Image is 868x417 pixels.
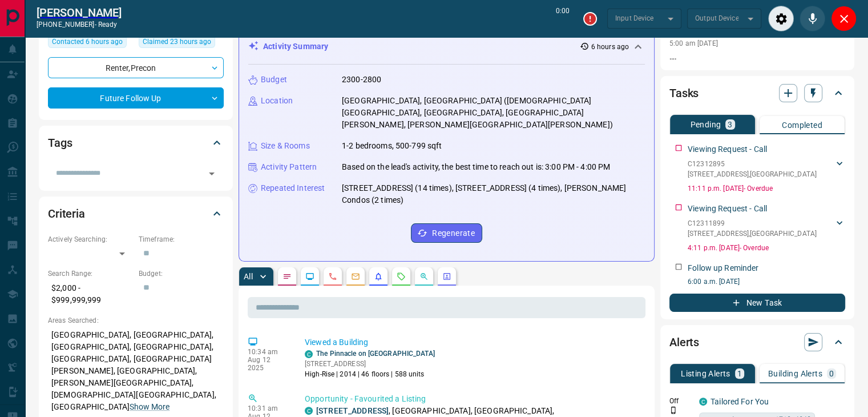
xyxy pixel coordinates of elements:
[48,57,224,78] div: Renter , Precon
[261,161,317,173] p: Activity Pattern
[556,6,570,31] p: 0:00
[282,272,292,281] svg: Notes
[48,279,133,310] p: $2,000 - $999,999,999
[263,41,328,53] p: Activity Summary
[591,42,629,52] p: 6 hours ago
[52,36,123,47] span: Contacted 6 hours ago
[130,401,169,413] button: Show More
[688,276,845,287] p: 6:00 a.m. [DATE]
[419,272,429,281] svg: Opportunities
[681,370,730,378] p: Listing Alerts
[248,36,645,57] div: Activity Summary6 hours ago
[305,393,641,405] p: Opportunity - Favourited a Listing
[342,182,645,206] p: [STREET_ADDRESS] (14 times), [STREET_ADDRESS] (4 times), [PERSON_NAME] Condos (2 times)
[688,183,845,194] p: 11:11 p.m. [DATE] - Overdue
[48,200,224,227] div: Criteria
[305,369,435,379] p: High-Rise | 2014 | 46 floors | 588 units
[669,84,699,102] h2: Tasks
[688,218,817,228] p: C12311899
[48,268,133,279] p: Search Range:
[690,121,721,129] p: Pending
[829,370,834,378] p: 0
[139,35,224,51] div: Mon Aug 11 2025
[669,79,845,107] div: Tasks
[143,36,211,47] span: Claimed 23 hours ago
[48,129,224,157] div: Tags
[261,140,310,152] p: Size & Rooms
[342,74,381,86] p: 2300-2800
[737,370,742,378] p: 1
[248,356,288,372] p: Aug 12 2025
[244,272,253,280] p: All
[48,134,72,152] h2: Tags
[248,348,288,356] p: 10:34 am
[688,262,758,274] p: Follow up Reminder
[397,272,406,281] svg: Requests
[139,234,224,244] p: Timeframe:
[669,406,677,414] svg: Push Notification Only
[688,228,817,239] p: [STREET_ADDRESS] , [GEOGRAPHIC_DATA]
[351,272,360,281] svg: Emails
[261,74,287,86] p: Budget
[768,6,794,31] div: Audio Settings
[831,6,857,31] div: Close
[688,159,817,169] p: C12312895
[669,328,845,356] div: Alerts
[305,350,313,358] div: condos.ca
[98,21,118,29] span: ready
[342,140,442,152] p: 1-2 bedrooms, 500-799 sqft
[669,51,845,63] p: ….
[688,216,845,241] div: C12311899[STREET_ADDRESS],[GEOGRAPHIC_DATA]
[305,407,313,415] div: condos.ca
[48,234,133,244] p: Actively Searching:
[204,166,220,182] button: Open
[316,406,389,415] a: [STREET_ADDRESS]
[688,243,845,253] p: 4:11 p.m. [DATE] - Overdue
[328,272,337,281] svg: Calls
[688,169,817,179] p: [STREET_ADDRESS] , [GEOGRAPHIC_DATA]
[37,19,122,30] p: [PHONE_NUMBER] -
[411,223,482,243] button: Regenerate
[48,326,224,416] p: [GEOGRAPHIC_DATA], [GEOGRAPHIC_DATA], [GEOGRAPHIC_DATA], [GEOGRAPHIC_DATA], [GEOGRAPHIC_DATA], [G...
[305,272,314,281] svg: Lead Browsing Activity
[374,272,383,281] svg: Listing Alerts
[688,143,767,155] p: Viewing Request - Call
[37,6,122,19] a: [PERSON_NAME]
[305,359,435,369] p: [STREET_ADDRESS]
[800,6,825,31] div: Mute
[669,294,845,312] button: New Task
[782,121,822,129] p: Completed
[139,268,224,279] p: Budget:
[669,333,699,351] h2: Alerts
[699,398,707,406] div: condos.ca
[48,87,224,109] div: Future Follow Up
[48,315,224,326] p: Areas Searched:
[710,397,769,406] a: Tailored For You
[261,95,293,107] p: Location
[669,39,718,47] p: 5:00 am [DATE]
[442,272,451,281] svg: Agent Actions
[768,370,822,378] p: Building Alerts
[305,336,641,348] p: Viewed a Building
[261,182,325,194] p: Repeated Interest
[342,95,645,131] p: [GEOGRAPHIC_DATA], [GEOGRAPHIC_DATA] ([DEMOGRAPHIC_DATA][GEOGRAPHIC_DATA], [GEOGRAPHIC_DATA], [GE...
[688,157,845,182] div: C12312895[STREET_ADDRESS],[GEOGRAPHIC_DATA]
[688,203,767,215] p: Viewing Request - Call
[48,35,133,51] div: Tue Aug 12 2025
[248,404,288,412] p: 10:31 am
[342,161,610,173] p: Based on the lead's activity, the best time to reach out is: 3:00 PM - 4:00 PM
[48,205,85,223] h2: Criteria
[728,121,732,129] p: 3
[669,396,692,406] p: Off
[316,350,435,358] a: The Pinnacle on [GEOGRAPHIC_DATA]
